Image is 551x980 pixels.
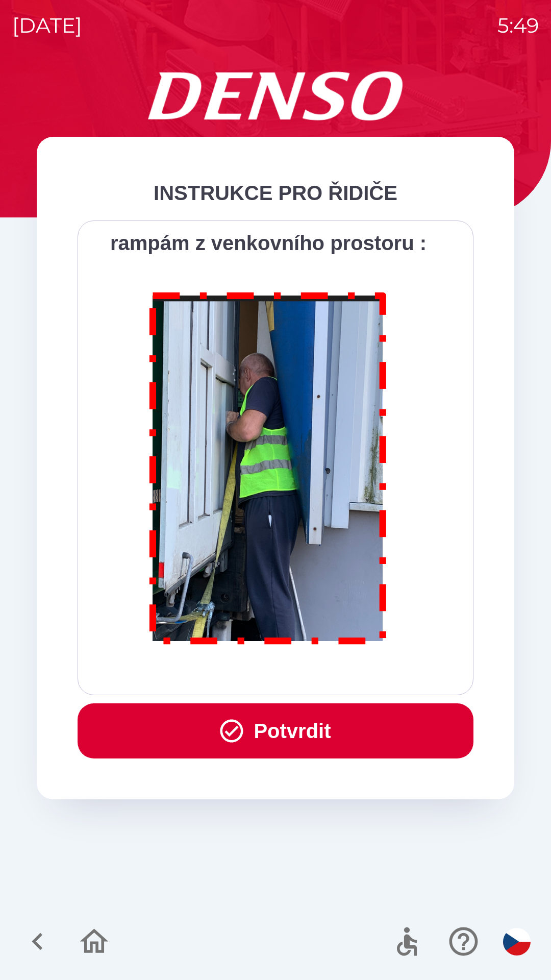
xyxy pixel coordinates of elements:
[78,178,473,208] div: INSTRUKCE PRO ŘIDIČE
[78,703,473,758] button: Potvrdit
[138,279,399,654] img: M8MNayrTL6gAAAABJRU5ErkJggg==
[37,71,514,120] img: Logo
[12,10,82,41] p: [DATE]
[503,928,531,955] img: cs flag
[497,10,539,41] p: 5:49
